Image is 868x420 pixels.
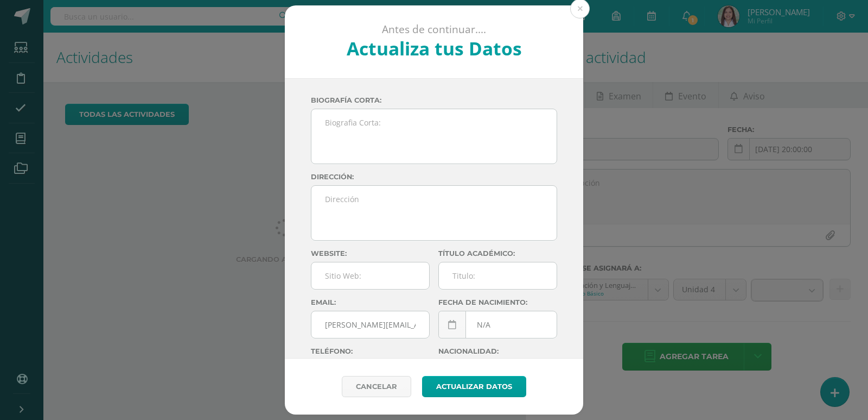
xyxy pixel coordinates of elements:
button: Actualizar datos [422,376,526,397]
input: Fecha de Nacimiento: [439,311,557,338]
label: Título académico: [438,249,557,258]
input: Correo Electronico: [311,311,429,338]
h2: Actualiza tus Datos [314,36,554,61]
a: Cancelar [342,376,411,397]
label: Website: [311,249,430,258]
label: Dirección: [311,173,557,181]
label: Fecha de nacimiento: [438,298,557,306]
label: Teléfono: [311,347,430,355]
label: Nacionalidad: [438,347,557,355]
label: Email: [311,298,430,306]
p: Antes de continuar.... [314,23,554,36]
input: Titulo: [439,262,557,289]
input: Sitio Web: [311,262,429,289]
label: Biografía corta: [311,96,557,104]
